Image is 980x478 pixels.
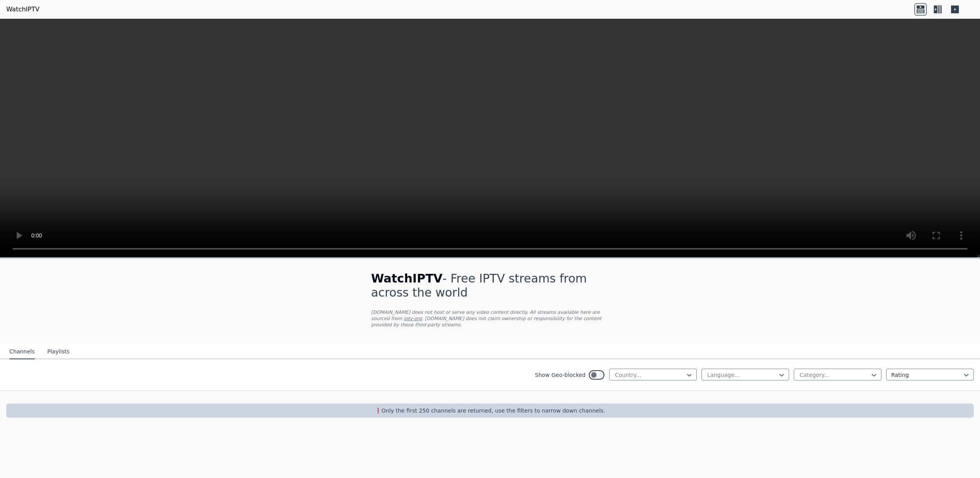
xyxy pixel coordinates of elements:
button: Playlists [47,344,70,359]
p: ❗️Only the first 250 channels are returned, use the filters to narrow down channels. [9,407,971,415]
a: iptv-org [404,316,422,321]
p: [DOMAIN_NAME] does not host or serve any video content directly. All streams available here are s... [371,309,609,328]
label: Show Geo-blocked [535,371,586,379]
a: WatchIPTV [6,5,40,14]
button: Channels [9,344,35,359]
h1: - Free IPTV streams from across the world [371,272,609,300]
span: WatchIPTV [371,272,443,285]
